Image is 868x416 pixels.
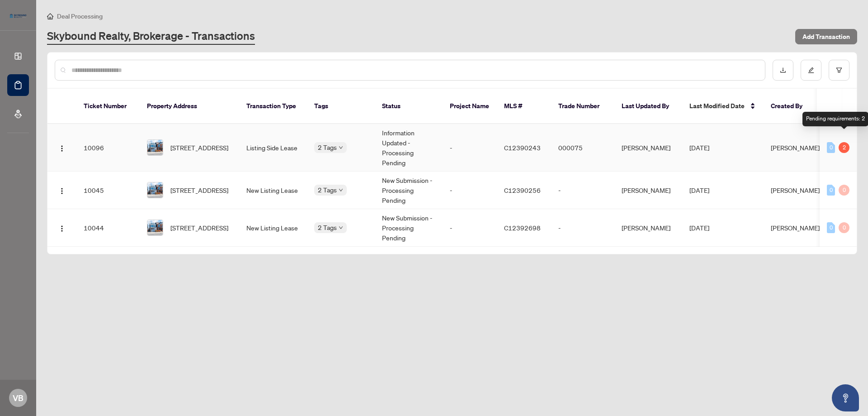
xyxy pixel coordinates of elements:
[318,185,337,195] span: 2 Tags
[147,140,163,155] img: thumbnail-img
[551,124,614,172] td: 000075
[801,60,821,81] button: edit
[7,11,29,20] img: logo
[239,89,307,124] th: Transaction Type
[13,392,24,404] span: VB
[504,224,541,232] span: C12392698
[614,89,682,124] th: Last Updated By
[375,209,443,247] td: New Submission - Processing Pending
[689,186,709,194] span: [DATE]
[76,209,140,247] td: 10044
[375,172,443,209] td: New Submission - Processing Pending
[443,89,497,124] th: Project Name
[443,172,497,209] td: -
[682,89,764,124] th: Last Modified Date
[76,124,140,172] td: 10096
[239,172,307,209] td: New Listing Lease
[773,60,793,81] button: download
[239,124,307,172] td: Listing Side Lease
[832,384,859,411] button: Open asap
[170,223,228,233] span: [STREET_ADDRESS]
[318,142,337,153] span: 2 Tags
[764,89,818,124] th: Created By
[170,185,228,195] span: [STREET_ADDRESS]
[239,209,307,247] td: New Listing Lease
[58,145,66,152] img: Logo
[76,172,140,209] td: 10045
[808,67,814,73] span: edit
[551,172,614,209] td: -
[689,101,745,111] span: Last Modified Date
[836,67,842,73] span: filter
[318,222,337,233] span: 2 Tags
[497,89,551,124] th: MLS #
[551,209,614,247] td: -
[140,89,239,124] th: Property Address
[795,29,857,44] button: Add Transaction
[614,172,682,209] td: [PERSON_NAME]
[76,89,140,124] th: Ticket Number
[147,220,163,235] img: thumbnail-img
[55,183,69,197] button: Logo
[443,209,497,247] td: -
[771,224,820,232] span: [PERSON_NAME]
[47,13,53,19] span: home
[375,124,443,172] td: Information Updated - Processing Pending
[827,142,835,153] div: 0
[614,209,682,247] td: [PERSON_NAME]
[57,12,103,20] span: Deal Processing
[58,225,66,232] img: Logo
[307,89,375,124] th: Tags
[827,185,835,196] div: 0
[839,185,849,196] div: 0
[443,124,497,172] td: -
[47,29,255,45] a: Skybound Realty, Brokerage - Transactions
[614,124,682,172] td: [PERSON_NAME]
[375,89,443,124] th: Status
[339,225,343,230] span: down
[780,67,786,73] span: download
[504,143,541,152] span: C12390243
[58,187,66,195] img: Logo
[689,143,709,152] span: [DATE]
[339,188,343,192] span: down
[339,145,343,150] span: down
[55,220,69,235] button: Logo
[689,224,709,232] span: [DATE]
[504,186,541,194] span: C12390256
[802,29,850,44] span: Add Transaction
[771,143,820,152] span: [PERSON_NAME]
[551,89,614,124] th: Trade Number
[839,222,849,233] div: 0
[170,143,228,153] span: [STREET_ADDRESS]
[771,186,820,194] span: [PERSON_NAME]
[839,142,849,153] div: 2
[829,60,849,81] button: filter
[55,140,69,155] button: Logo
[147,182,163,198] img: thumbnail-img
[827,222,835,233] div: 0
